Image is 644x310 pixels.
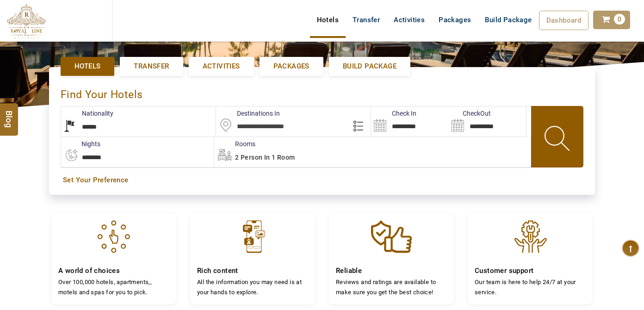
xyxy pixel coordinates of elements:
a: Build Package [329,57,410,76]
input: Search [371,106,448,136]
a: Activities [189,57,254,76]
h4: Rich content [197,267,308,275]
p: Over 100,000 hotels, apartments,, motels and spas for you to pick. [58,277,169,297]
h4: Customer support [475,267,586,275]
h4: Reliable [336,267,447,275]
label: CheckOut [449,109,491,118]
a: Hotels [310,11,346,29]
input: Search [449,106,526,136]
p: Our team is here to help 24/7 at your service. [475,277,586,297]
a: Activities [387,11,432,29]
span: Packages [273,62,310,71]
a: Packages [432,11,478,29]
h4: A world of choices [58,267,169,275]
a: Set Your Preference [63,175,581,185]
a: 0 [593,11,630,29]
div: Find Your Hotels [61,79,583,106]
span: Build Package [343,62,396,71]
a: Packages [260,57,323,76]
span: Hotels [74,62,100,71]
span: 0 [614,14,625,25]
a: Transfer [120,57,183,76]
label: Destinations In [216,109,280,118]
span: Transfer [134,62,169,71]
span: 2 Person in 1 Room [235,154,295,161]
a: Build Package [478,11,539,29]
span: Dashboard [546,16,582,25]
p: Reviews and ratings are available to make sure you get the best choice! [336,277,447,297]
img: The Royal Line Holidays [7,4,46,39]
span: Activities [203,62,240,71]
label: Rooms [214,139,255,149]
a: Hotels [61,57,114,76]
p: All the information you may need is at your hands to explore. [197,277,308,297]
label: Check In [371,109,416,118]
span: Blog [3,111,15,118]
label: nights [61,139,100,149]
a: Transfer [346,11,387,29]
label: Nationality [61,109,113,118]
